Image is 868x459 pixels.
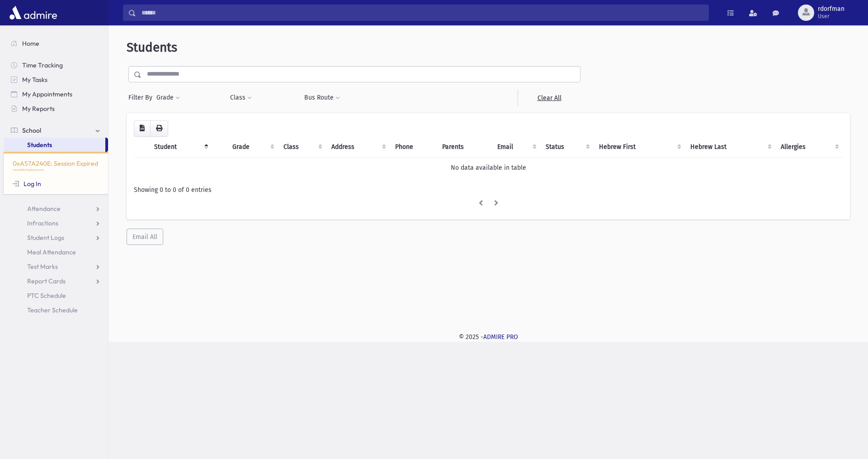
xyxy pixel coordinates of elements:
[4,101,108,116] a: My Reports
[123,332,854,342] div: © 2025 -
[134,185,843,195] div: Showing 0 to 0 of 0 entries
[227,137,278,158] th: Grade: activate to sort column ascending
[4,87,108,101] a: My Appointments
[4,230,108,245] a: Student Logs
[4,72,108,87] a: My Tasks
[685,137,775,158] th: Hebrew Last: activate to sort column ascending
[4,201,108,216] a: Attendance
[27,205,61,213] span: Attendance
[156,90,180,106] button: Grade
[4,58,108,72] a: Time Tracking
[150,120,168,137] button: Print
[230,90,252,106] button: Class
[4,36,108,51] a: Home
[128,93,156,102] span: Filter By
[437,137,491,158] th: Parents
[4,245,108,259] a: Meal Attendance
[13,180,41,188] a: Log In
[27,234,64,242] span: Student Logs
[27,277,66,285] span: Report Cards
[4,288,108,303] a: PTC Schedule
[4,123,108,138] a: School
[4,259,108,274] a: Test Marks
[594,137,685,158] th: Hebrew First: activate to sort column ascending
[304,90,340,106] button: Bus Route
[136,5,708,21] input: Search
[4,152,108,194] div: 0xA57A240E: Session Expired
[4,274,108,288] a: Report Cards
[27,306,78,314] span: Teacher Schedule
[518,90,580,106] a: Clear All
[4,138,105,152] a: Students
[22,61,63,69] span: Time Tracking
[278,137,326,158] th: Class: activate to sort column ascending
[27,292,66,300] span: PTC Schedule
[127,40,177,55] span: Students
[27,219,58,227] span: Infractions
[483,333,518,341] a: ADMIRE PRO
[818,5,844,13] span: rdorfman
[27,263,58,271] span: Test Marks
[492,137,540,158] th: Email: activate to sort column ascending
[127,229,163,245] button: Email All
[775,137,843,158] th: Allergies: activate to sort column ascending
[149,137,212,158] th: Student: activate to sort column descending
[540,137,594,158] th: Status: activate to sort column ascending
[390,137,437,158] th: Phone
[13,168,99,172] p: /School/REG/RegDisplayIndex
[22,90,72,98] span: My Appointments
[4,216,108,230] a: Infractions
[27,248,76,256] span: Meal Attendance
[7,4,59,22] img: AdmirePro
[22,76,47,84] span: My Tasks
[134,157,843,178] td: No data available in table
[134,120,151,137] button: CSV
[818,13,844,20] span: User
[27,141,52,149] span: Students
[326,137,390,158] th: Address: activate to sort column ascending
[22,126,41,134] span: School
[22,105,55,113] span: My Reports
[4,303,108,317] a: Teacher Schedule
[22,39,39,48] span: Home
